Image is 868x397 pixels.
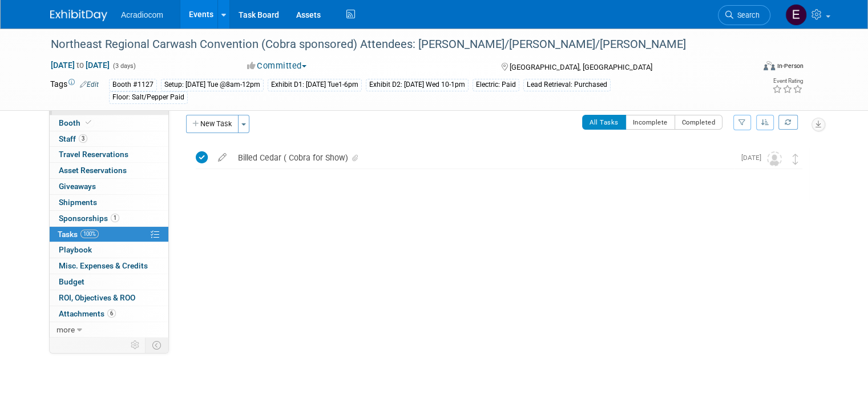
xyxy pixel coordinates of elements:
[59,166,127,175] span: Asset Reservations
[59,214,119,223] span: Sponsorships
[50,78,99,104] td: Tags
[109,91,188,103] div: Floor: Salt/Pepper Paid
[56,325,75,334] span: more
[366,79,469,91] div: Exhibit D2: [DATE] Wed 10-1pm
[50,131,168,147] a: Staff3
[50,60,110,70] span: [DATE] [DATE]
[50,322,168,338] a: more
[59,309,116,318] span: Attachments
[772,78,803,84] div: Event Rating
[75,61,86,70] span: to
[50,115,168,131] a: Booth
[186,115,239,133] button: New Task
[161,79,264,91] div: Setup: [DATE] Tue @8am-12pm
[243,60,311,72] button: Committed
[50,227,168,242] a: Tasks100%
[50,179,168,194] a: Giveaways
[107,309,116,318] span: 6
[121,10,163,19] span: Acradiocom
[50,195,168,210] a: Shipments
[59,182,96,191] span: Giveaways
[146,338,169,352] td: Toggle Event Tabs
[777,62,804,70] div: In-Person
[59,245,92,254] span: Playbook
[112,62,136,70] span: (3 days)
[785,4,807,26] img: Elizabeth Martinez
[50,242,168,258] a: Playbook
[111,214,119,222] span: 1
[109,79,157,91] div: Booth #1127
[80,81,99,89] a: Edit
[50,258,168,274] a: Misc. Expenses & Credits
[50,306,168,322] a: Attachments6
[59,118,94,127] span: Booth
[86,119,91,126] i: Booth reservation complete
[50,274,168,290] a: Budget
[59,134,87,143] span: Staff
[59,293,135,302] span: ROI, Objectives & ROO
[79,134,87,143] span: 3
[50,163,168,178] a: Asset Reservations
[50,211,168,226] a: Sponsorships1
[741,154,767,162] span: [DATE]
[59,198,97,207] span: Shipments
[59,277,84,286] span: Budget
[50,10,107,21] img: ExhibitDay
[473,79,519,91] div: Electric: Paid
[778,115,798,130] a: Refresh
[212,153,232,163] a: edit
[268,79,362,91] div: Exhibit D1: [DATE] Tue1-6pm
[523,79,611,91] div: Lead Retrieval: Purchased
[59,261,148,270] span: Misc. Expenses & Credits
[80,230,99,238] span: 100%
[510,63,652,71] span: [GEOGRAPHIC_DATA], [GEOGRAPHIC_DATA]
[232,148,734,167] div: Billed Cedar ( Cobra for Show)
[50,147,168,162] a: Travel Reservations
[625,115,675,130] button: Incomplete
[718,5,770,25] a: Search
[675,115,723,130] button: Completed
[47,34,740,55] div: Northeast Regional Carwash Convention (Cobra sponsored) Attendees: [PERSON_NAME]/[PERSON_NAME]/[P...
[767,151,782,166] img: Unassigned
[50,290,168,306] a: ROI, Objectives & ROO
[793,154,798,165] i: Move task
[582,115,626,130] button: All Tasks
[692,59,804,77] div: Event Format
[733,11,760,19] span: Search
[126,338,146,352] td: Personalize Event Tab Strip
[58,230,99,239] span: Tasks
[764,61,775,70] img: Format-Inperson.png
[59,150,128,159] span: Travel Reservations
